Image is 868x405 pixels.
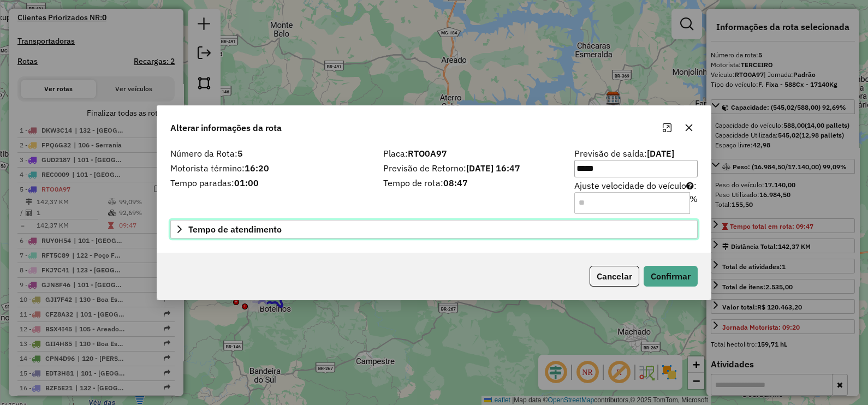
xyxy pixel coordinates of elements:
input: Previsão de saída:[DATE] [574,160,698,177]
span: Alterar informações da rota [170,121,282,134]
button: Confirmar [644,266,698,287]
label: Motorista término: [170,162,370,175]
label: Previsão de saída: [574,147,698,177]
label: Ajuste velocidade do veículo : [574,179,698,214]
button: Maximize [658,119,676,136]
i: Para aumentar a velocidade, informe um valor negativo [686,181,694,190]
label: Número da Rota: [170,147,370,160]
label: Previsão de Retorno: [383,162,561,175]
strong: RTO0A97 [408,148,447,159]
strong: 08:47 [443,177,468,188]
a: Tempo de atendimento [170,220,698,239]
strong: [DATE] 16:47 [466,163,520,174]
label: Tempo de rota: [383,176,561,189]
strong: [DATE] [647,148,674,159]
label: Tempo paradas: [170,176,370,189]
div: % [689,192,698,214]
strong: 5 [237,148,243,159]
label: Placa: [383,147,561,160]
strong: 16:20 [245,163,269,174]
input: Ajuste velocidade do veículo:% [574,192,690,214]
span: Tempo de atendimento [188,225,282,234]
button: Cancelar [590,266,639,287]
strong: 01:00 [234,177,259,188]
